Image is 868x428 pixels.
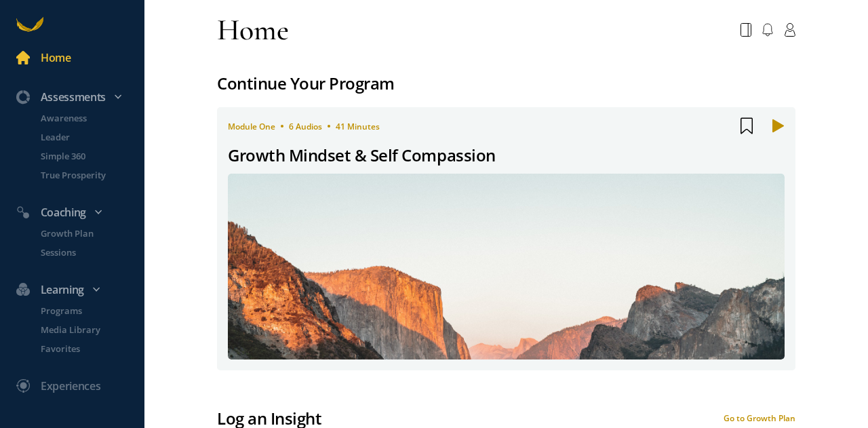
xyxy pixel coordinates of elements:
a: Growth Plan [24,227,144,240]
div: Assessments [8,88,150,106]
a: True Prosperity [24,168,144,182]
a: Leader [24,130,144,144]
a: Media Library [24,323,144,336]
a: Awareness [24,111,144,125]
span: 41 Minutes [336,121,380,132]
p: Media Library [41,323,142,336]
a: Simple 360 [24,149,144,163]
a: module one6 Audios41 MinutesGrowth Mindset & Self Compassion [217,107,795,370]
span: 6 Audios [289,121,322,132]
p: Simple 360 [41,149,142,163]
span: module one [228,121,275,132]
p: Leader [41,130,142,144]
div: Learning [8,281,150,298]
div: Growth Mindset & Self Compassion [228,142,496,168]
img: 5ffd683f75b04f9fae80780a_1697608424.jpg [228,174,785,359]
p: Awareness [41,111,142,125]
a: Sessions [24,246,144,259]
div: Continue Your Program [217,71,795,96]
p: Sessions [41,246,142,259]
div: Coaching [8,203,150,221]
p: Favorites [41,342,142,355]
p: Growth Plan [41,227,142,240]
a: Programs [24,304,144,317]
p: Programs [41,304,142,317]
a: Favorites [24,342,144,355]
p: True Prosperity [41,168,142,182]
div: Home [41,49,71,66]
div: Experiences [41,377,100,395]
div: Go to Growth Plan [724,412,795,424]
div: Home [217,11,289,49]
